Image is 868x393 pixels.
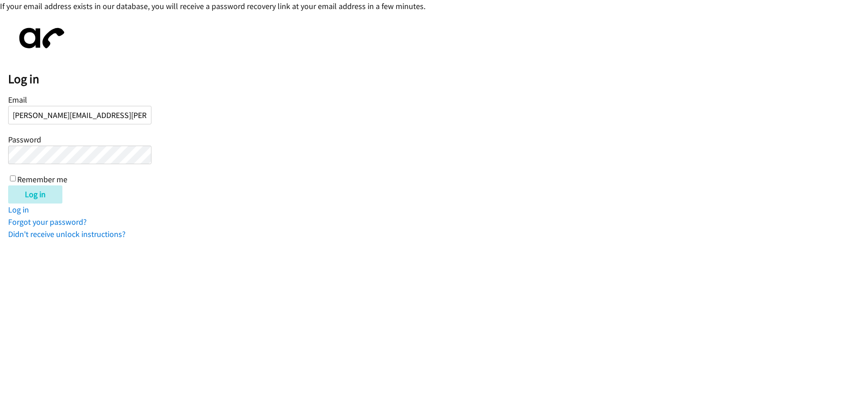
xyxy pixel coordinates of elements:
label: Password [8,134,41,145]
input: Log in [8,185,62,204]
a: Log in [8,204,29,215]
a: Didn't receive unlock instructions? [8,229,126,239]
label: Email [8,95,27,105]
label: Remember me [17,174,67,185]
h2: Log in [8,71,868,87]
img: aphone-8a226864a2ddd6a5e75d1ebefc011f4aa8f32683c2d82f3fb0802fe031f96514.svg [8,20,71,56]
a: Forgot your password? [8,217,87,227]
